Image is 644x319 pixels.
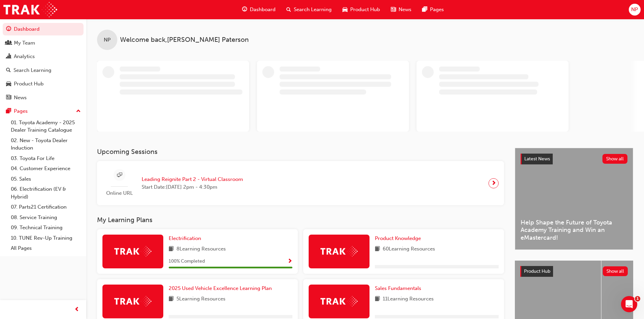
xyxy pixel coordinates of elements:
[3,23,84,35] a: Dashboard
[635,296,640,301] span: 1
[375,245,380,254] span: book-icon
[6,40,11,46] span: people-icon
[8,174,84,184] a: 05. Sales
[120,36,249,44] span: Welcome back , [PERSON_NAME] Paterson
[430,6,444,14] span: Pages
[8,163,84,174] a: 04. Customer Experience
[631,6,638,14] span: NP
[375,235,424,242] a: Product Knowledge
[375,295,380,303] span: book-icon
[524,268,550,274] span: Product Hub
[383,295,434,303] span: 11 Learning Resources
[8,135,84,153] a: 02. New - Toyota Dealer Induction
[117,171,122,180] span: sessionType_ONLINE_URL-icon
[8,243,84,254] a: All Pages
[8,222,84,233] a: 09. Technical Training
[237,3,281,17] a: guage-iconDashboard
[281,3,337,17] a: search-iconSearch Learning
[142,176,243,183] span: Leading Reignite Part 2 - Virtual Classroom
[524,156,550,162] span: Latest News
[3,105,84,117] button: Pages
[169,285,272,291] span: 2025 Used Vehicle Excellence Learning Plan
[287,257,292,266] button: Show Progress
[286,5,291,14] span: search-icon
[3,78,84,90] a: Product Hub
[385,3,417,17] a: news-iconNews
[621,296,637,312] iframe: Intercom live chat
[3,22,84,105] button: DashboardMy TeamAnalyticsSearch LearningProduct HubNews
[3,2,57,17] img: Trak
[521,219,627,242] span: Help Shape the Future of Toyota Academy Training and Win an eMastercard!
[399,6,411,14] span: News
[375,235,421,241] span: Product Knowledge
[14,67,51,74] div: Search Learning
[14,94,27,102] div: News
[375,285,424,292] a: Sales Fundamentals
[14,80,44,88] div: Product Hub
[6,95,11,101] span: news-icon
[521,154,627,164] a: Latest NewsShow all
[169,258,205,265] span: 100 % Completed
[383,245,435,254] span: 60 Learning Resources
[491,179,496,188] span: next-icon
[6,26,11,32] span: guage-icon
[337,3,385,17] a: car-iconProduct Hub
[74,305,79,314] span: prev-icon
[169,295,174,303] span: book-icon
[14,39,35,47] div: My Team
[602,154,628,164] button: Show all
[3,37,84,49] a: My Team
[6,54,11,60] span: chart-icon
[417,3,449,17] a: pages-iconPages
[169,235,201,241] span: Electrification
[3,91,84,104] a: News
[520,266,628,277] a: Product HubShow all
[104,36,111,44] span: NP
[176,295,225,303] span: 5 Learning Resources
[14,53,35,60] div: Analytics
[114,246,151,257] img: Trak
[375,285,421,291] span: Sales Fundamentals
[8,184,84,202] a: 06. Electrification (EV & Hybrid)
[97,148,504,156] h3: Upcoming Sessions
[102,166,499,200] a: Online URLLeading Reignite Part 2 - Virtual ClassroomStart Date:[DATE] 2pm - 4:30pm
[142,183,243,191] span: Start Date: [DATE] 2pm - 4:30pm
[603,266,628,276] button: Show all
[8,212,84,223] a: 08. Service Training
[8,202,84,212] a: 07. Parts21 Certification
[320,246,358,257] img: Trak
[350,6,380,14] span: Product Hub
[242,5,247,14] span: guage-icon
[6,68,11,74] span: search-icon
[176,245,226,254] span: 8 Learning Resources
[3,64,84,77] a: Search Learning
[8,233,84,243] a: 10. TUNE Rev-Up Training
[76,107,81,116] span: up-icon
[8,117,84,135] a: 01. Toyota Academy - 2025 Dealer Training Catalogue
[342,5,348,14] span: car-icon
[169,245,174,254] span: book-icon
[14,107,28,115] div: Pages
[515,148,633,250] a: Latest NewsShow allHelp Shape the Future of Toyota Academy Training and Win an eMastercard!
[97,216,504,224] h3: My Learning Plans
[8,153,84,164] a: 03. Toyota For Life
[629,4,641,16] button: NP
[320,296,358,307] img: Trak
[6,81,11,87] span: car-icon
[3,50,84,63] a: Analytics
[294,6,332,14] span: Search Learning
[6,108,11,114] span: pages-icon
[114,296,151,307] img: Trak
[102,189,136,197] span: Online URL
[422,5,427,14] span: pages-icon
[169,285,275,292] a: 2025 Used Vehicle Excellence Learning Plan
[287,259,292,265] span: Show Progress
[250,6,276,14] span: Dashboard
[391,5,396,14] span: news-icon
[169,235,204,242] a: Electrification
